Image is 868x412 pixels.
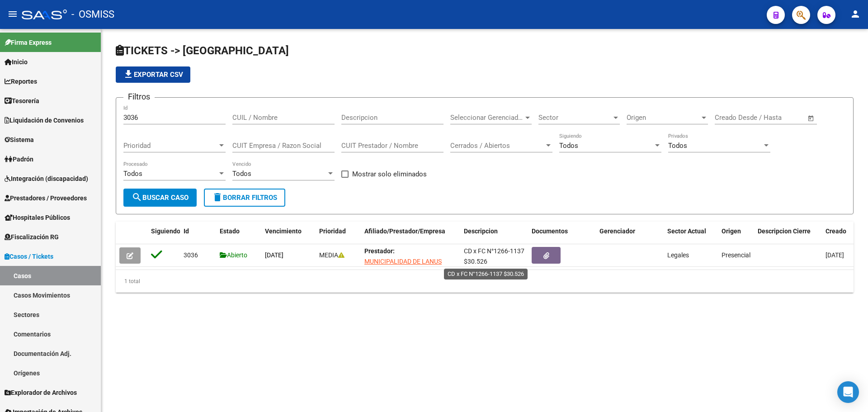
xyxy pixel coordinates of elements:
datatable-header-cell: Descripcion Cierre [754,222,822,251]
input: Fecha fin [759,114,803,122]
span: Sector Actual [667,227,706,235]
span: Sistema [5,135,34,145]
mat-icon: menu [7,9,18,19]
span: Afiliado/Prestador/Empresa [364,227,445,235]
span: Fiscalización RG [5,232,59,242]
span: MEDIA [319,251,344,259]
span: Inicio [5,57,28,67]
datatable-header-cell: Afiliado/Prestador/Empresa [361,222,460,251]
input: Fecha inicio [715,114,751,122]
datatable-header-cell: Vencimiento [261,222,316,251]
h3: Filtros [123,90,155,103]
span: Seleccionar Gerenciador [450,114,524,122]
span: Estado [220,227,240,235]
mat-icon: search [132,192,142,203]
span: Presencial [722,251,750,259]
span: Abierto [220,251,247,259]
strong: Prestador: [364,247,395,255]
span: Cerrados / Abiertos [450,142,544,150]
span: [DATE] [826,251,844,259]
span: Origen [627,114,700,122]
span: Exportar CSV [123,71,183,79]
span: Reportes [5,76,37,86]
mat-icon: person [850,9,861,19]
span: Descripcion [464,227,498,235]
span: Prioridad [319,227,346,235]
span: Tesorería [5,96,39,106]
span: Vencimiento [265,227,302,235]
datatable-header-cell: Descripcion [460,222,528,251]
span: Todos [668,142,687,150]
datatable-header-cell: Origen [718,222,754,251]
span: Borrar Filtros [212,194,277,202]
span: Integración (discapacidad) [5,174,88,184]
span: Buscar Caso [132,194,189,202]
span: Documentos [532,227,568,235]
span: Prioridad [123,142,217,150]
span: Firma Express [5,38,52,47]
span: Explorador de Archivos [5,388,77,398]
button: Borrar Filtros [204,189,285,207]
span: Todos [559,142,578,150]
span: Hospitales Públicos [5,213,70,223]
mat-icon: file_download [123,69,134,80]
span: Creado [826,227,846,235]
span: - OSMISS [71,5,114,24]
datatable-header-cell: Estado [216,222,261,251]
span: Origen [722,227,741,235]
mat-icon: delete [212,192,223,203]
datatable-header-cell: Documentos [528,222,596,251]
button: Open calendar [806,113,816,123]
span: [DATE] [265,251,283,259]
datatable-header-cell: Id [180,222,216,251]
span: Prestadores / Proveedores [5,193,87,203]
span: MUNICIPALIDAD DE LANUS [364,258,442,265]
span: Todos [232,170,251,178]
datatable-header-cell: Siguiendo [147,222,180,251]
datatable-header-cell: Gerenciador [596,222,664,251]
span: Casos / Tickets [5,251,53,261]
span: Id [184,227,189,235]
button: Exportar CSV [116,66,190,83]
button: Buscar Caso [123,189,197,207]
span: Legales [667,251,689,259]
span: Descripcion Cierre [758,227,811,235]
datatable-header-cell: Prioridad [316,222,361,251]
span: Todos [123,170,142,178]
span: 3036 [184,251,198,259]
span: Mostrar solo eliminados [352,169,427,180]
span: Sector [538,114,612,122]
span: Siguiendo [151,227,180,235]
span: CD x FC N°1266-1137 $30.526 [464,247,524,265]
span: Gerenciador [599,227,635,235]
span: Liquidación de Convenios [5,115,84,125]
datatable-header-cell: Sector Actual [664,222,718,251]
div: Open Intercom Messenger [837,381,859,403]
span: Padrón [5,154,33,164]
div: 1 total [116,270,854,293]
span: TICKETS -> [GEOGRAPHIC_DATA] [116,44,289,57]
